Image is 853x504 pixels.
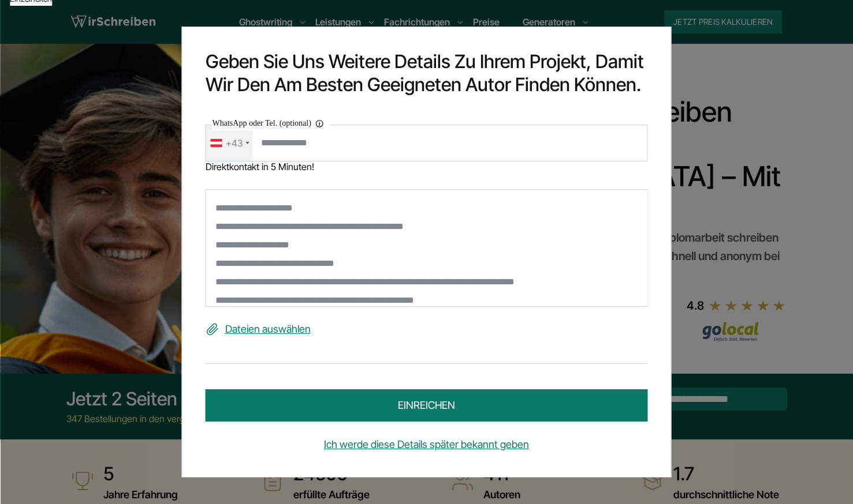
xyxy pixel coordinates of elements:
[226,134,243,152] div: +43
[206,435,648,454] a: Ich werde diese Details später bekannt geben
[206,161,648,172] div: Direktkontakt in 5 Minuten!
[213,116,330,130] label: WhatsApp oder Tel. (optional)
[206,125,253,161] div: Telephone country code
[206,50,648,96] h2: Geben Sie uns weitere Details zu Ihrem Projekt, damit wir den am besten geeigneten Autor finden k...
[206,389,648,422] button: einreichen
[206,320,648,338] label: Dateien auswählen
